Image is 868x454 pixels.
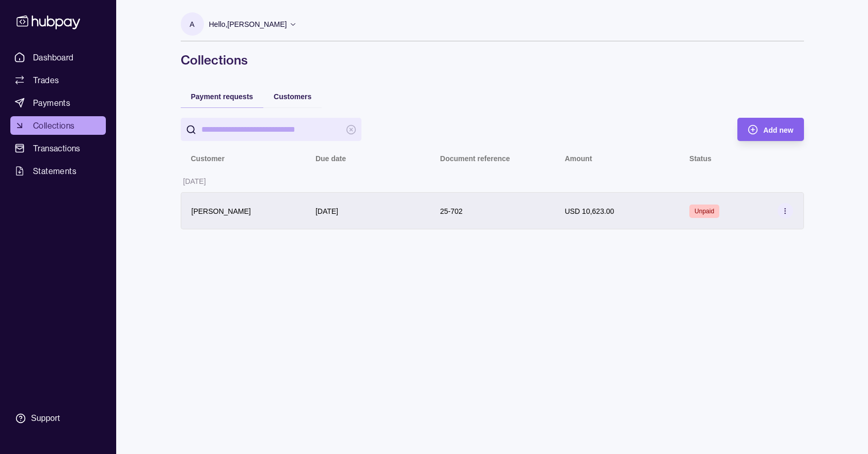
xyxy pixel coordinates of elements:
[192,207,251,215] p: [PERSON_NAME]
[695,208,714,215] span: Unpaid
[10,139,106,158] a: Transactions
[689,154,712,163] p: Status
[565,207,614,215] p: USD 10,623.00
[440,207,463,215] p: 25-702
[33,142,81,154] span: Transactions
[31,413,60,424] div: Support
[10,93,106,112] a: Payments
[33,119,74,132] span: Collections
[33,51,74,64] span: Dashboard
[191,154,225,163] p: Customer
[10,71,106,89] a: Trades
[33,165,76,177] span: Statements
[33,97,70,109] span: Payments
[181,52,804,68] h1: Collections
[209,19,287,30] p: Hello, [PERSON_NAME]
[10,48,106,67] a: Dashboard
[10,408,106,429] a: Support
[763,126,793,134] span: Add new
[737,118,803,141] button: Add new
[191,92,254,101] span: Payment requests
[315,154,346,163] p: Due date
[201,118,341,141] input: search
[33,74,59,86] span: Trades
[10,162,106,180] a: Statements
[10,116,106,135] a: Collections
[440,154,510,163] p: Document reference
[183,177,206,185] p: [DATE]
[190,19,194,30] p: A
[274,92,311,101] span: Customers
[315,207,338,215] p: [DATE]
[565,154,592,163] p: Amount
